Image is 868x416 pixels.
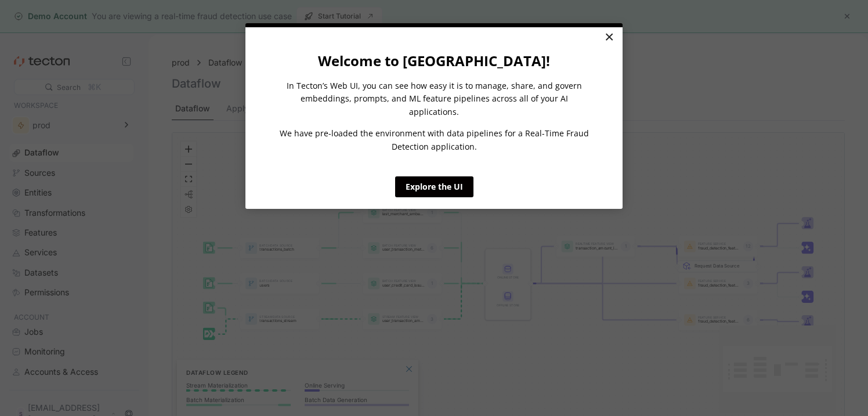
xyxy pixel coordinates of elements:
p: We have pre-loaded the environment with data pipelines for a Real-Time Fraud Detection application. [277,127,591,153]
a: Close modal [599,27,619,48]
div: current step [245,23,623,27]
a: Explore the UI [395,176,473,197]
p: In Tecton’s Web UI, you can see how easy it is to manage, share, and govern embeddings, prompts, ... [277,79,591,118]
strong: Welcome to [GEOGRAPHIC_DATA]! [318,51,550,70]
